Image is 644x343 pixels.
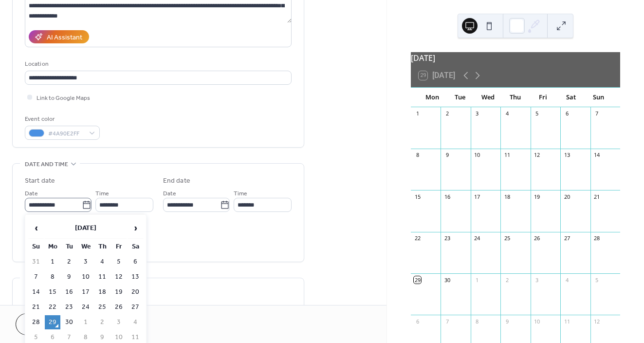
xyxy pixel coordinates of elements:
[563,110,570,117] div: 6
[443,152,451,159] div: 9
[37,93,90,103] span: Link to Google Maps
[474,110,481,117] div: 3
[47,33,82,43] div: AI Assistant
[28,240,44,254] th: Su
[414,235,421,242] div: 22
[414,110,421,117] div: 1
[45,315,60,329] td: 29
[94,255,110,269] td: 4
[78,285,93,299] td: 17
[474,235,481,242] div: 24
[61,255,77,269] td: 2
[29,218,43,238] span: ‹
[78,300,93,314] td: 24
[29,30,89,43] button: AI Assistant
[563,235,570,242] div: 27
[234,189,247,199] span: Time
[28,270,44,284] td: 7
[78,270,93,284] td: 10
[443,235,451,242] div: 23
[78,315,93,329] td: 1
[128,255,143,269] td: 6
[593,235,601,242] div: 28
[563,318,570,325] div: 11
[443,193,451,200] div: 16
[563,276,570,284] div: 4
[534,152,541,159] div: 12
[48,129,84,139] span: #4A90E2FF
[443,110,451,117] div: 2
[443,276,451,284] div: 30
[474,88,502,107] div: Wed
[94,240,110,254] th: Th
[414,276,421,284] div: 29
[45,240,60,254] th: Mo
[503,318,511,325] div: 9
[163,176,190,186] div: End date
[111,270,127,284] td: 12
[111,240,127,254] th: Fr
[128,285,143,299] td: 20
[111,255,127,269] td: 5
[503,276,511,284] div: 2
[111,300,127,314] td: 26
[419,88,446,107] div: Mon
[78,255,93,269] td: 3
[45,270,60,284] td: 8
[593,152,601,159] div: 14
[443,318,451,325] div: 7
[25,189,38,199] span: Date
[111,315,127,329] td: 3
[474,276,481,284] div: 1
[563,193,570,200] div: 20
[25,59,290,69] div: Location
[534,318,541,325] div: 10
[414,193,421,200] div: 15
[474,193,481,200] div: 17
[25,176,55,186] div: Start date
[94,300,110,314] td: 25
[503,110,511,117] div: 4
[16,313,75,335] button: Cancel
[446,88,474,107] div: Tue
[534,193,541,200] div: 19
[529,88,557,107] div: Fri
[593,318,601,325] div: 12
[95,189,109,199] span: Time
[557,88,585,107] div: Sat
[61,300,77,314] td: 23
[474,152,481,159] div: 10
[534,276,541,284] div: 3
[45,300,60,314] td: 22
[163,189,176,199] span: Date
[45,218,127,239] th: [DATE]
[25,114,98,124] div: Event color
[128,218,143,238] span: ›
[503,193,511,200] div: 18
[503,235,511,242] div: 25
[28,285,44,299] td: 14
[474,318,481,325] div: 8
[45,285,60,299] td: 15
[411,52,620,64] div: [DATE]
[78,240,93,254] th: We
[414,318,421,325] div: 6
[501,88,529,107] div: Thu
[534,235,541,242] div: 26
[61,315,77,329] td: 30
[45,255,60,269] td: 1
[111,285,127,299] td: 19
[593,276,601,284] div: 5
[61,270,77,284] td: 9
[593,110,601,117] div: 7
[61,285,77,299] td: 16
[94,270,110,284] td: 11
[28,315,44,329] td: 28
[94,285,110,299] td: 18
[563,152,570,159] div: 13
[94,315,110,329] td: 2
[593,193,601,200] div: 21
[534,110,541,117] div: 5
[25,159,68,170] span: Date and time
